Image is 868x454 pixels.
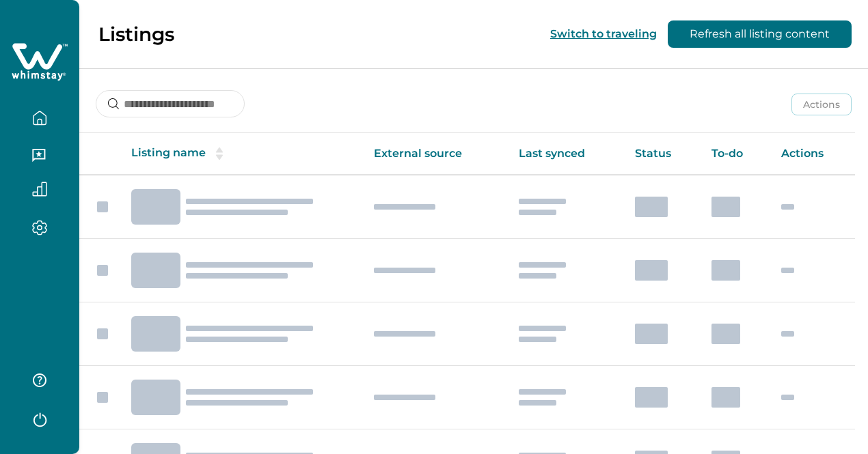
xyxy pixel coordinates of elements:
[550,27,657,40] button: Switch to traveling
[508,133,624,175] th: Last synced
[206,147,233,160] button: sorting
[701,133,771,175] th: To-do
[791,94,852,115] button: Actions
[624,133,701,175] th: Status
[770,133,855,175] th: Actions
[668,20,852,48] button: Refresh all listing content
[98,23,174,46] p: Listings
[120,133,363,175] th: Listing name
[363,133,508,175] th: External source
